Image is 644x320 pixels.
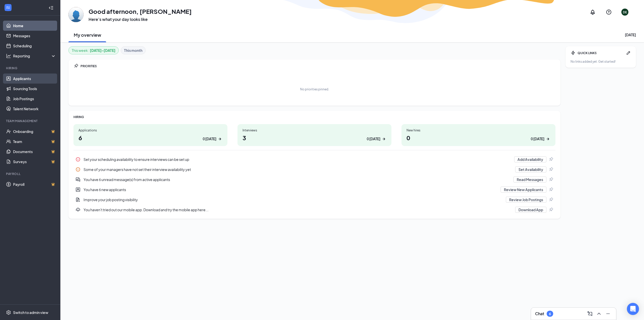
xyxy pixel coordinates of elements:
svg: Pin [73,63,78,68]
div: Set your scheduling availability to ensure interviews can be set up [84,157,511,162]
a: SurveysCrown [13,157,56,167]
div: Open Intercom Messenger [627,303,639,315]
svg: Pin [548,177,553,182]
h1: 3 [243,133,386,142]
div: [DATE] [625,32,636,37]
a: Messages [13,31,56,41]
svg: UserEntity [75,187,80,192]
svg: Pin [548,157,553,162]
a: Applications60 [DATE]ArrowRight [73,124,227,146]
div: Applications [78,128,222,132]
a: TeamCrown [13,136,56,147]
button: Download App [515,207,546,213]
b: This month [124,48,142,53]
div: Team Management [6,119,55,123]
div: No priorities pinned. [300,87,329,91]
svg: Pin [548,197,553,202]
a: InfoSome of your managers have not set their interview availability yetSet AvailabilityPin [73,164,555,174]
div: This week : [72,48,115,53]
div: HIRING [73,115,555,119]
svg: QuestionInfo [606,9,612,15]
a: InfoSet your scheduling availability to ensure interviews can be set upAdd AvailabilityPin [73,154,555,164]
button: Add Availability [514,156,546,162]
svg: DocumentAdd [75,197,80,202]
a: Interviews30 [DATE]ArrowRight [237,124,391,146]
div: You have 6 unread message(s) from active applicants [84,177,510,182]
div: 0 [DATE] [203,136,216,141]
h1: 6 [78,133,222,142]
a: Talent Network [13,104,56,114]
svg: WorkstreamLogo [6,5,11,10]
div: Payroll [6,172,55,176]
div: You have 6 unread message(s) from active applicants [73,174,555,185]
div: DE [623,10,627,14]
div: 0 [DATE] [531,136,544,141]
div: Reporting [13,53,56,58]
div: 6 [549,312,551,316]
div: You have 6 new applicants [84,187,498,192]
div: Improve your job posting visibility [84,197,503,202]
h1: Good afternoon, [PERSON_NAME] [89,7,192,16]
svg: ComposeMessage [587,311,593,317]
a: Scheduling [13,41,56,51]
a: UserEntityYou have 6 new applicantsReview New ApplicantsPin [73,185,555,195]
a: PayrollCrown [13,179,56,189]
svg: Collapse [49,5,54,10]
div: PRIORITIES [80,64,555,68]
button: ChevronUp [595,310,603,318]
button: Review New Applicants [501,187,546,193]
div: Set your scheduling availability to ensure interviews can be set up [73,154,555,164]
h3: Chat [535,311,544,316]
svg: Bolt [571,50,576,55]
svg: Pen [626,50,631,55]
svg: ChevronUp [596,311,602,317]
div: 0 [DATE] [367,136,380,141]
h1: 0 [407,133,550,142]
a: DownloadYou haven't tried out our mobile app. Download and try the mobile app here...Download AppPin [73,205,555,215]
button: Read Messages [513,176,546,183]
div: New hires [407,128,550,132]
svg: Download [75,207,80,212]
div: Switch to admin view [13,310,48,315]
svg: ArrowRight [545,136,550,141]
div: You haven't tried out our mobile app. Download and try the mobile app here... [73,205,555,215]
a: New hires00 [DATE]ArrowRight [401,124,555,146]
a: Applicants [13,74,56,84]
svg: DoubleChatActive [75,177,80,182]
div: You have 6 new applicants [73,185,555,195]
div: QUICK LINKS [578,51,624,55]
svg: Info [75,167,80,172]
svg: Minimize [605,311,611,317]
a: DocumentsCrown [13,147,56,157]
div: Hiring [6,66,55,70]
a: Home [13,21,56,31]
svg: Notifications [590,9,596,15]
div: Interviews [243,128,386,132]
svg: Analysis [6,53,11,58]
a: DoubleChatActiveYou have 6 unread message(s) from active applicantsRead MessagesPin [73,174,555,185]
button: ComposeMessage [586,310,594,318]
button: Minimize [604,310,612,318]
svg: ArrowRight [217,136,222,141]
div: No links added yet. Get started! [571,59,631,64]
div: You haven't tried out our mobile app. Download and try the mobile app here... [84,207,512,212]
button: Review Job Postings [506,197,546,203]
img: Dean [68,7,84,22]
a: Sourcing Tools [13,84,56,94]
a: Job Postings [13,94,56,104]
svg: Info [75,157,80,162]
div: Improve your job posting visibility [73,195,555,205]
svg: ArrowRight [381,136,386,141]
div: Some of your managers have not set their interview availability yet [84,167,512,172]
a: OnboardingCrown [13,126,56,136]
svg: Pin [548,207,553,212]
button: Set Availability [515,166,546,172]
svg: Pin [548,167,553,172]
h3: Here’s what your day looks like [89,17,192,22]
a: DocumentAddImprove your job posting visibilityReview Job PostingsPin [73,195,555,205]
svg: Settings [6,310,11,315]
b: [DATE] - [DATE] [90,48,115,53]
div: Some of your managers have not set their interview availability yet [73,164,555,174]
h2: My overview [74,32,101,38]
svg: Pin [548,187,553,192]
